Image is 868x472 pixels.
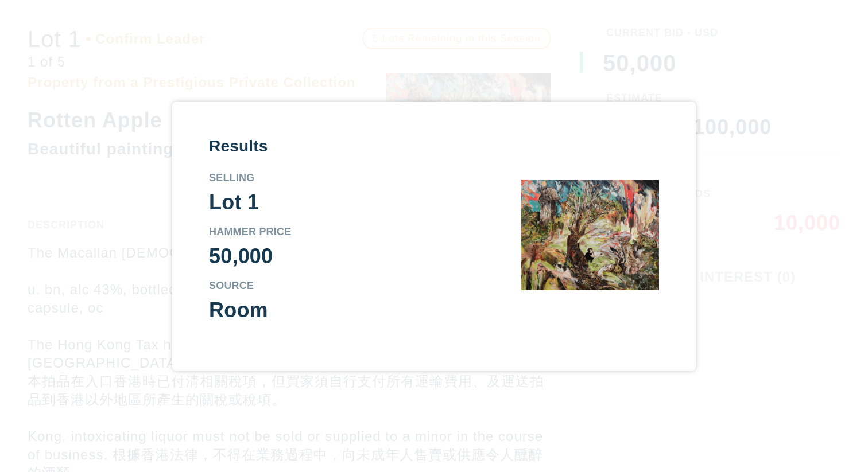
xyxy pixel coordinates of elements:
[209,192,485,213] div: Lot 1
[209,246,485,267] div: 50,000
[209,280,485,291] div: Source
[209,300,485,321] div: Room
[209,227,485,237] div: Hammer Price
[209,138,485,154] div: Results
[209,173,485,183] div: Selling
